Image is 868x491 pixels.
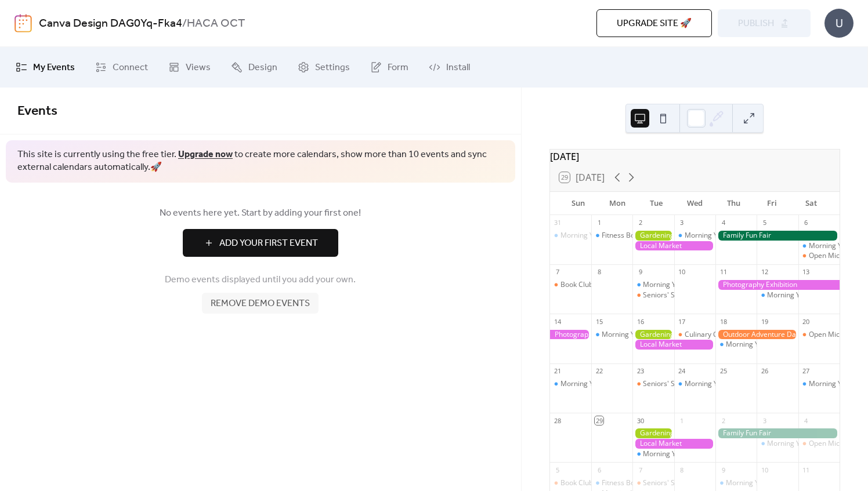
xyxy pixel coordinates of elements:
[715,478,757,488] div: Morning Yoga Bliss
[39,13,182,35] a: Canva Design DAG0Yq-Fka4
[595,367,603,376] div: 22
[248,61,277,75] span: Design
[202,293,319,314] button: Remove demo events
[643,379,704,389] div: Seniors' Social Tea
[802,367,811,376] div: 27
[715,330,798,340] div: Outdoor Adventure Day
[715,340,757,350] div: Morning Yoga Bliss
[17,148,504,174] span: This site is currently using the free tier. to create more calendars, show more than 10 events an...
[33,61,75,75] span: My Events
[550,231,591,241] div: Morning Yoga Bliss
[632,340,715,350] div: Local Market
[726,478,788,488] div: Morning Yoga Bliss
[554,268,562,277] div: 7
[550,330,591,340] div: Photography Exhibition
[760,465,769,474] div: 10
[809,439,859,449] div: Open Mic Night
[289,52,359,83] a: Settings
[760,317,769,326] div: 19
[560,478,627,488] div: Book Club Gathering
[15,14,32,32] img: logo
[550,478,591,488] div: Book Club Gathering
[719,268,728,277] div: 11
[760,268,769,277] div: 12
[643,290,704,300] div: Seniors' Social Tea
[591,330,632,340] div: Morning Yoga Bliss
[17,206,504,220] span: No events here yet. Start by adding your first one!
[596,9,712,37] button: Upgrade site 🚀
[678,465,686,474] div: 8
[554,416,562,425] div: 28
[160,52,219,83] a: Views
[802,268,811,277] div: 13
[632,231,674,241] div: Gardening Workshop
[632,241,715,251] div: Local Market
[726,340,788,350] div: Morning Yoga Bliss
[715,231,840,241] div: Family Fun Fair
[678,219,686,227] div: 3
[632,280,674,290] div: Morning Yoga Bliss
[757,439,798,449] div: Morning Yoga Bliss
[361,52,417,83] a: Form
[7,52,84,83] a: My Events
[674,379,715,389] div: Morning Yoga Bliss
[636,465,645,474] div: 7
[719,219,728,227] div: 4
[824,9,853,38] div: U
[186,61,211,75] span: Views
[420,52,479,83] a: Install
[809,251,859,261] div: Open Mic Night
[17,99,57,124] span: Events
[211,297,310,311] span: Remove demo events
[685,379,747,389] div: Morning Yoga Bliss
[719,416,728,425] div: 2
[798,439,840,449] div: Open Mic Night
[674,231,715,241] div: Morning Yoga Bliss
[559,192,598,215] div: Sun
[550,379,591,389] div: Morning Yoga Bliss
[165,273,356,287] span: Demo events displayed until you add your own.
[595,317,603,326] div: 15
[17,229,504,257] a: Add Your First Event
[719,317,728,326] div: 18
[798,241,840,251] div: Morning Yoga Bliss
[719,367,728,376] div: 25
[715,280,840,290] div: Photography Exhibition
[178,146,233,163] a: Upgrade now
[636,219,645,227] div: 2
[714,192,753,215] div: Thu
[595,268,603,277] div: 8
[86,52,157,83] a: Connect
[678,416,686,425] div: 1
[632,449,674,459] div: Morning Yoga Bliss
[802,317,811,326] div: 20
[632,290,674,300] div: Seniors' Social Tea
[315,61,350,75] span: Settings
[636,367,645,376] div: 23
[643,280,705,290] div: Morning Yoga Bliss
[560,280,627,290] div: Book Club Gathering
[598,192,636,215] div: Mon
[595,416,603,425] div: 29
[632,478,674,488] div: Seniors' Social Tea
[757,290,798,300] div: Morning Yoga Bliss
[550,280,591,290] div: Book Club Gathering
[222,52,286,83] a: Design
[675,192,714,215] div: Wed
[602,330,664,340] div: Morning Yoga Bliss
[802,465,811,474] div: 11
[685,231,747,241] div: Morning Yoga Bliss
[636,268,645,277] div: 9
[595,465,603,474] div: 6
[187,13,245,35] b: HACA OCT
[113,61,148,75] span: Connect
[760,219,769,227] div: 5
[636,192,675,215] div: Tue
[678,268,686,277] div: 10
[674,330,715,340] div: Culinary Cooking Class
[643,478,704,488] div: Seniors' Social Tea
[643,449,705,459] div: Morning Yoga Bliss
[632,330,674,340] div: Gardening Workshop
[560,231,623,241] div: Morning Yoga Bliss
[678,367,686,376] div: 24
